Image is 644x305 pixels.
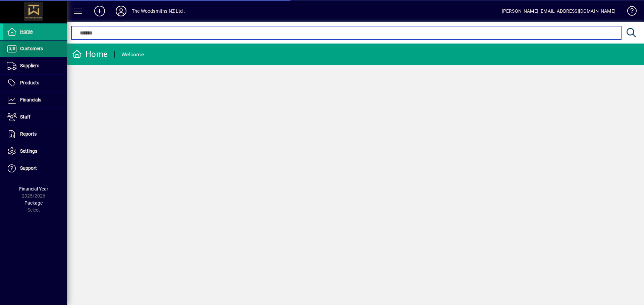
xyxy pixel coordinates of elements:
a: Support [3,160,67,177]
span: Financial Year [19,186,48,192]
span: Home [20,29,33,34]
a: Products [3,75,67,91]
span: Products [20,80,39,85]
div: Home [72,49,108,60]
a: Financials [3,92,67,108]
span: Support [20,165,37,171]
span: Settings [20,148,37,154]
div: [PERSON_NAME] [EMAIL_ADDRESS][DOMAIN_NAME] [502,6,615,16]
div: Welcome [121,49,144,60]
div: The Woodsmiths NZ Ltd . [132,6,185,16]
span: Staff [20,114,31,120]
span: Suppliers [20,63,39,68]
a: Staff [3,109,67,126]
a: Settings [3,143,67,160]
button: Add [89,5,110,17]
a: Suppliers [3,58,67,74]
span: Customers [20,46,43,51]
span: Package [24,200,43,206]
a: Reports [3,126,67,143]
button: Profile [110,5,132,17]
span: Financials [20,97,41,102]
span: Reports [20,131,37,137]
a: Customers [3,41,67,57]
a: Knowledge Base [622,1,636,23]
